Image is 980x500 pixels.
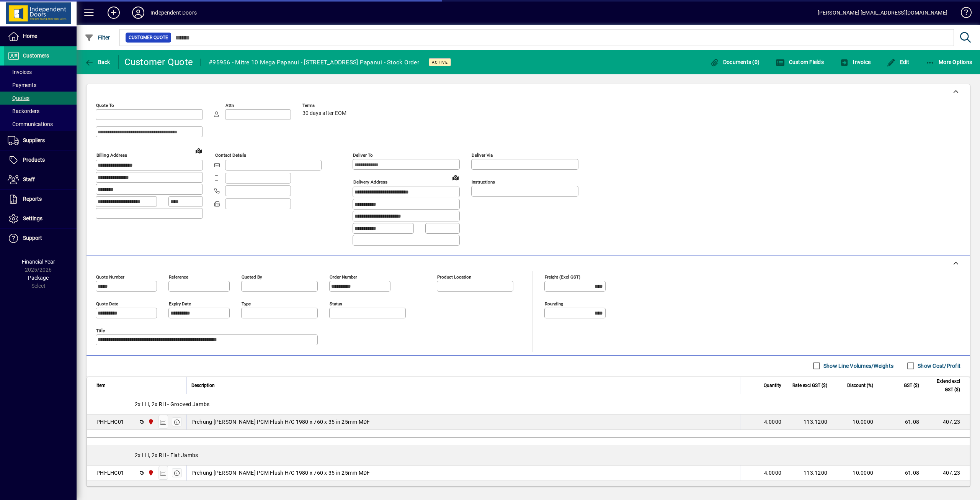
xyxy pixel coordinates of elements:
[23,235,42,241] span: Support
[904,381,919,390] span: GST ($)
[28,275,49,281] span: Package
[96,469,124,477] div: PHFLHC01
[96,381,106,390] span: Item
[4,190,77,209] a: Reports
[87,445,970,465] div: 2x LH, 2x RH - Flat Jambs
[4,27,77,46] a: Home
[23,176,35,182] span: Staff
[330,274,357,279] mat-label: Order number
[878,466,924,481] td: 61.08
[330,301,342,306] mat-label: Status
[449,171,462,184] a: View on map
[353,152,373,158] mat-label: Deliver To
[878,415,924,430] td: 61.08
[23,196,42,202] span: Reports
[96,103,114,108] mat-label: Quote To
[242,301,251,306] mat-label: Type
[4,79,77,92] a: Payments
[955,2,970,26] a: Knowledge Base
[776,59,824,65] span: Custom Fields
[4,105,77,118] a: Backorders
[169,301,191,306] mat-label: Expiry date
[124,56,193,68] div: Customer Quote
[764,418,782,426] span: 4.0000
[4,209,77,228] a: Settings
[77,55,119,69] app-page-header-button: Back
[4,229,77,248] a: Support
[432,60,448,65] span: Active
[8,69,32,75] span: Invoices
[23,52,49,59] span: Customers
[822,362,893,370] label: Show Line Volumes/Weights
[191,469,370,477] span: Prehung [PERSON_NAME] PCM Flush H/C 1980 x 760 x 35 in 25mm MDF
[302,110,346,116] span: 30 days after EOM
[887,59,910,65] span: Edit
[472,152,493,158] mat-label: Deliver via
[847,381,873,390] span: Discount (%)
[926,59,972,65] span: More Options
[96,274,124,279] mat-label: Quote number
[191,418,370,426] span: Prehung [PERSON_NAME] PCM Flush H/C 1980 x 760 x 35 in 25mm MDF
[4,131,77,150] a: Suppliers
[126,6,150,20] button: Profile
[929,377,960,394] span: Extend excl GST ($)
[209,56,419,69] div: #95956 - Mitre 10 Mega Papanui - [STREET_ADDRESS] Papanui - Stock Order
[545,301,563,306] mat-label: Rounding
[764,469,782,477] span: 4.0000
[85,59,110,65] span: Back
[146,418,155,426] span: Christchurch
[885,55,911,69] button: Edit
[708,55,761,69] button: Documents (0)
[774,55,826,69] button: Custom Fields
[8,108,39,114] span: Backorders
[302,103,348,108] span: Terms
[23,157,45,163] span: Products
[4,170,77,189] a: Staff
[85,34,110,41] span: Filter
[96,301,118,306] mat-label: Quote date
[791,469,827,477] div: 113.1200
[4,118,77,131] a: Communications
[840,59,871,65] span: Invoice
[87,394,970,414] div: 2x LH, 2x RH - Grooved Jambs
[832,466,878,481] td: 10.0000
[832,415,878,430] td: 10.0000
[22,259,55,265] span: Financial Year
[710,59,759,65] span: Documents (0)
[169,274,188,279] mat-label: Reference
[791,418,827,426] div: 113.1200
[83,55,112,69] button: Back
[101,6,126,20] button: Add
[472,179,495,185] mat-label: Instructions
[193,144,205,157] a: View on map
[242,274,262,279] mat-label: Quoted by
[96,418,124,426] div: PHFLHC01
[96,328,105,333] mat-label: Title
[4,92,77,105] a: Quotes
[916,362,960,370] label: Show Cost/Profit
[8,95,29,101] span: Quotes
[437,274,471,279] mat-label: Product location
[924,466,970,481] td: 407.23
[23,215,42,221] span: Settings
[4,151,77,170] a: Products
[146,469,155,477] span: Christchurch
[4,66,77,79] a: Invoices
[23,137,45,143] span: Suppliers
[545,274,580,279] mat-label: Freight (excl GST)
[150,7,197,19] div: Independent Doors
[818,7,947,19] div: [PERSON_NAME] [EMAIL_ADDRESS][DOMAIN_NAME]
[924,415,970,430] td: 407.23
[225,103,234,108] mat-label: Attn
[838,55,872,69] button: Invoice
[8,121,53,127] span: Communications
[8,82,36,88] span: Payments
[792,381,827,390] span: Rate excl GST ($)
[191,381,215,390] span: Description
[129,34,168,41] span: Customer Quote
[924,55,974,69] button: More Options
[23,33,37,39] span: Home
[83,31,112,44] button: Filter
[764,381,781,390] span: Quantity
